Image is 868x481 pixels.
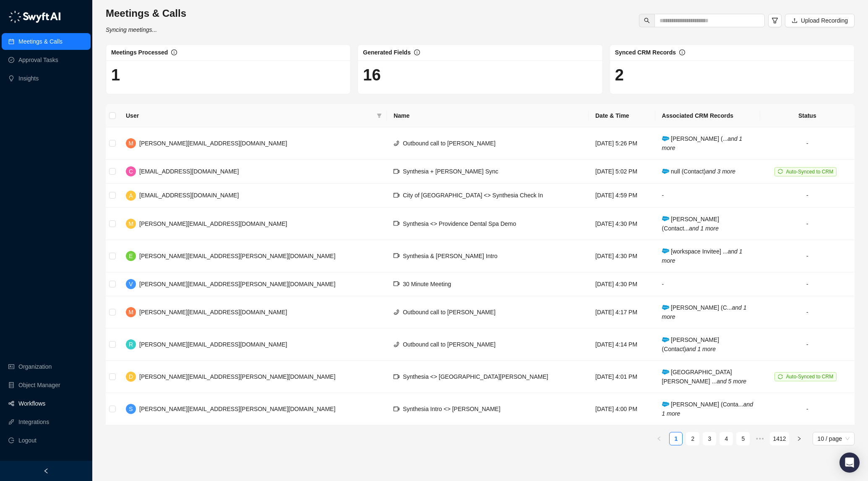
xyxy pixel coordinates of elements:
[703,432,716,445] a: 3
[394,281,399,287] span: video-camera
[403,373,548,380] span: Synthesia <> [GEOGRAPHIC_DATA][PERSON_NAME]
[111,49,168,56] span: Meetings Processed
[792,432,806,445] li: Next Page
[753,432,766,445] span: •••
[689,225,719,232] i: and 1 more
[679,49,685,55] span: info-circle
[363,49,411,56] span: Generated Fields
[111,65,345,85] h1: 1
[662,369,747,385] span: [GEOGRAPHIC_DATA][PERSON_NAME] ...
[662,401,753,417] i: and 1 more
[655,272,760,296] td: -
[394,253,399,259] span: video-camera
[760,296,855,328] td: -
[615,65,849,85] h1: 2
[403,406,500,412] span: Synthesia Intro <> [PERSON_NAME]
[18,33,63,50] a: Meetings & Calls
[403,281,451,287] span: 30 Minute Meeting
[589,104,655,127] th: Date & Time
[652,432,666,445] button: left
[394,220,399,226] span: video-camera
[403,168,498,175] span: Synthesia + [PERSON_NAME] Sync
[778,374,783,379] span: sync
[719,432,733,445] li: 4
[387,104,589,127] th: Name
[839,453,860,473] div: Open Intercom Messenger
[589,240,655,272] td: [DATE] 4:30 PM
[18,377,60,393] a: Object Manager
[786,169,833,175] span: Auto-Synced to CRM
[129,340,133,349] span: R
[670,432,682,445] a: 1
[18,52,58,68] a: Approval Tasks
[662,401,753,417] span: [PERSON_NAME] (Conta...
[778,169,783,174] span: sync
[753,432,766,445] li: Next 5 Pages
[662,304,747,320] i: and 1 more
[662,216,719,232] span: [PERSON_NAME] (Contact...
[785,14,855,27] button: Upload Recording
[657,436,662,441] span: left
[139,192,239,199] span: [EMAIL_ADDRESS][DOMAIN_NAME]
[139,281,336,287] span: [PERSON_NAME][EMAIL_ADDRESS][PERSON_NAME][DOMAIN_NAME]
[363,65,597,85] h1: 16
[139,341,287,348] span: [PERSON_NAME][EMAIL_ADDRESS][DOMAIN_NAME]
[128,219,133,228] span: M
[129,372,133,381] span: D
[18,70,39,87] a: Insights
[394,406,399,412] span: video-camera
[589,393,655,425] td: [DATE] 4:00 PM
[818,432,850,445] span: 10 / page
[589,127,655,160] td: [DATE] 5:26 PM
[760,393,855,425] td: -
[129,191,133,200] span: A
[686,432,699,445] a: 2
[737,432,749,445] a: 5
[128,139,133,148] span: M
[414,49,420,55] span: info-circle
[686,346,716,352] i: and 1 more
[589,361,655,393] td: [DATE] 4:01 PM
[403,192,543,199] span: City of [GEOGRAPHIC_DATA] <> Synthesia Check In
[403,341,495,348] span: Outbound call to [PERSON_NAME]
[129,167,133,176] span: C
[589,208,655,240] td: [DATE] 4:30 PM
[139,406,336,412] span: [PERSON_NAME][EMAIL_ADDRESS][PERSON_NAME][DOMAIN_NAME]
[669,432,683,445] li: 1
[655,184,760,207] td: -
[760,240,855,272] td: -
[760,328,855,361] td: -
[139,140,287,147] span: [PERSON_NAME][EMAIL_ADDRESS][DOMAIN_NAME]
[589,328,655,361] td: [DATE] 4:14 PM
[652,432,666,445] li: Previous Page
[18,432,36,449] span: Logout
[8,437,14,443] span: logout
[760,208,855,240] td: -
[139,373,336,380] span: [PERSON_NAME][EMAIL_ADDRESS][PERSON_NAME][DOMAIN_NAME]
[662,135,743,151] span: [PERSON_NAME] (...
[403,220,516,227] span: Synthesia <> Providence Dental Spa Demo
[772,17,778,24] span: filter
[589,272,655,296] td: [DATE] 4:30 PM
[662,248,743,264] span: [workspace Invitee] ...
[8,10,61,23] img: logo-05li4sbe.png
[139,168,239,175] span: [EMAIL_ADDRESS][DOMAIN_NAME]
[662,336,719,352] span: [PERSON_NAME] (Contact)
[786,374,833,380] span: Auto-Synced to CRM
[394,192,399,198] span: video-camera
[770,432,788,445] a: 1412
[662,304,747,320] span: [PERSON_NAME] (C...
[377,113,382,118] span: filter
[18,414,49,430] a: Integrations
[126,111,373,120] span: User
[394,140,399,146] span: phone
[139,253,336,259] span: [PERSON_NAME][EMAIL_ADDRESS][PERSON_NAME][DOMAIN_NAME]
[615,49,676,56] span: Synced CRM Records
[797,436,802,441] span: right
[703,432,716,445] li: 3
[18,395,45,412] a: Workflows
[106,7,186,20] h3: Meetings & Calls
[43,468,49,474] span: left
[403,253,498,259] span: Synthesia & [PERSON_NAME] Intro
[171,49,177,55] span: info-circle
